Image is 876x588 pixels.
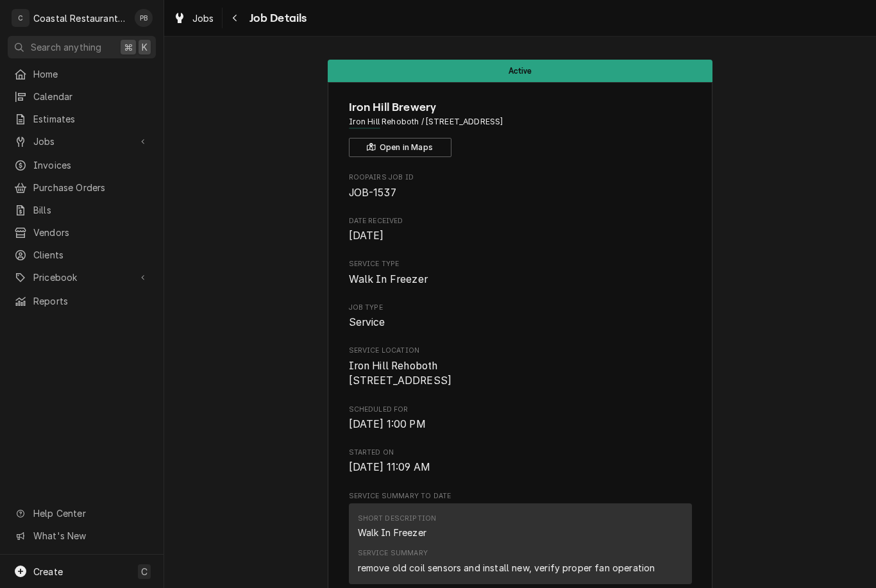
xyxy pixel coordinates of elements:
[349,303,692,330] div: Job Type
[349,418,426,430] span: [DATE] 1:00 PM
[349,448,692,475] div: Started On
[349,315,692,330] span: Job Type
[33,12,128,25] div: Coastal Restaurant Repair
[349,405,692,432] div: Scheduled For
[141,565,147,578] span: C
[349,216,692,226] span: Date Received
[8,108,156,130] a: Estimates
[33,181,149,194] span: Purchase Orders
[349,358,692,389] span: Service Location
[33,271,130,284] span: Pricebook
[349,491,692,501] span: Service Summary To Date
[358,526,426,539] div: Walk In Freezer
[328,60,712,82] div: Status
[349,346,692,356] span: Service Location
[349,448,692,458] span: Started On
[33,529,148,542] span: What's New
[8,222,156,243] a: Vendors
[349,228,692,244] span: Date Received
[349,230,384,242] span: [DATE]
[225,8,246,28] button: Navigate back
[349,316,385,328] span: Service
[358,548,428,559] div: Service Summary
[8,525,156,546] a: Go to What's New
[8,86,156,107] a: Calendar
[31,40,101,54] span: Search anything
[33,507,148,520] span: Help Center
[349,259,692,269] span: Service Type
[349,346,692,389] div: Service Location
[349,417,692,432] span: Scheduled For
[33,566,63,577] span: Create
[33,90,149,103] span: Calendar
[135,9,153,27] div: Phill Blush's Avatar
[349,259,692,287] div: Service Type
[349,360,452,387] span: Iron Hill Rehoboth [STREET_ADDRESS]
[349,138,451,157] button: Open in Maps
[349,172,692,183] span: Roopairs Job ID
[33,112,149,126] span: Estimates
[349,461,430,473] span: [DATE] 11:09 AM
[12,9,29,27] div: C
[168,8,219,29] a: Jobs
[8,177,156,198] a: Purchase Orders
[33,226,149,239] span: Vendors
[349,216,692,244] div: Date Received
[8,290,156,312] a: Reports
[135,9,153,27] div: PB
[349,273,428,285] span: Walk In Freezer
[349,303,692,313] span: Job Type
[349,116,692,128] span: Address
[8,63,156,85] a: Home
[358,561,655,575] div: remove old coil sensors and install new, verify proper fan operation
[349,185,692,201] span: Roopairs Job ID
[358,514,437,524] div: Short Description
[33,135,130,148] span: Jobs
[349,272,692,287] span: Service Type
[192,12,214,25] span: Jobs
[8,131,156,152] a: Go to Jobs
[349,460,692,475] span: Started On
[349,99,692,116] span: Name
[8,267,156,288] a: Go to Pricebook
[33,158,149,172] span: Invoices
[349,172,692,200] div: Roopairs Job ID
[8,36,156,58] button: Search anything⌘K
[349,187,396,199] span: JOB-1537
[246,10,307,27] span: Job Details
[8,244,156,265] a: Clients
[124,40,133,54] span: ⌘
[12,9,29,27] div: Coastal Restaurant Repair's Avatar
[349,405,692,415] span: Scheduled For
[33,248,149,262] span: Clients
[8,503,156,524] a: Go to Help Center
[33,203,149,217] span: Bills
[349,99,692,157] div: Client Information
[509,67,532,75] span: Active
[33,67,149,81] span: Home
[8,155,156,176] a: Invoices
[142,40,147,54] span: K
[8,199,156,221] a: Bills
[33,294,149,308] span: Reports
